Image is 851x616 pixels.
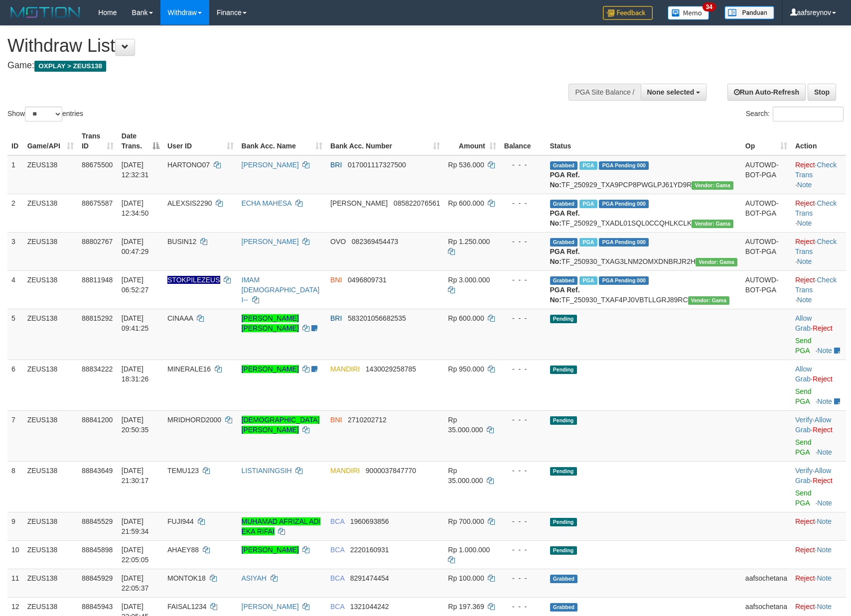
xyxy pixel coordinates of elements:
[546,270,741,309] td: TF_250930_TXAF4PJ0VBTLLGRJ89RC
[504,516,542,526] div: - - -
[23,360,78,410] td: ZEUS138
[350,517,389,525] span: Copy 1960693856 to clipboard
[448,365,484,373] span: Rp 950.000
[82,467,113,475] span: 88843649
[504,160,542,170] div: - - -
[23,512,78,540] td: ZEUS138
[326,127,444,155] th: Bank Acc. Number: activate to sort column ascending
[741,569,791,597] td: aafsochetana
[330,416,342,424] span: BNI
[795,467,831,485] span: ·
[550,603,578,612] span: Grabbed
[791,461,846,512] td: · ·
[813,477,833,485] a: Reject
[122,238,149,255] span: [DATE] 00:47:29
[579,161,597,170] span: Marked by aaftrukkakada
[724,6,774,19] img: panduan.png
[242,314,299,332] a: [PERSON_NAME] [PERSON_NAME]
[795,276,837,294] a: Check Trans
[7,410,23,461] td: 7
[795,276,815,284] a: Reject
[122,199,149,217] span: [DATE] 12:34:50
[448,603,484,611] span: Rp 197.369
[330,365,360,373] span: MANDIRI
[242,574,267,582] a: ASIYAH
[448,199,484,207] span: Rp 600.000
[167,574,206,582] span: MONTOK18
[599,276,649,285] span: PGA Pending
[167,161,210,169] span: HARTONO07
[603,6,653,20] img: Feedback.jpg
[167,365,211,373] span: MINERALE16
[504,466,542,476] div: - - -
[82,199,113,207] span: 88675587
[350,574,389,582] span: Copy 8291474454 to clipboard
[795,517,815,525] a: Reject
[394,199,440,207] span: Copy 085822076561 to clipboard
[242,161,299,169] a: [PERSON_NAME]
[7,5,83,20] img: MOTION_logo.png
[242,603,299,611] a: [PERSON_NAME]
[795,574,815,582] a: Reject
[7,155,23,194] td: 1
[550,200,578,208] span: Grabbed
[82,574,113,582] span: 88845929
[82,603,113,611] span: 88845943
[741,127,791,155] th: Op: activate to sort column ascending
[504,573,542,583] div: - - -
[167,416,221,424] span: MRIDHORD2000
[23,232,78,270] td: ZEUS138
[791,360,846,410] td: ·
[579,238,597,246] span: Marked by aafsreyleap
[23,569,78,597] td: ZEUS138
[546,127,741,155] th: Status
[330,574,344,582] span: BCA
[668,6,709,20] img: Button%20Memo.svg
[122,517,149,535] span: [DATE] 21:59:34
[504,602,542,612] div: - - -
[791,410,846,461] td: · ·
[7,569,23,597] td: 11
[791,127,846,155] th: Action
[641,84,707,101] button: None selected
[795,314,812,332] a: Allow Grab
[817,546,832,554] a: Note
[82,276,113,284] span: 88811948
[791,270,846,309] td: · ·
[692,181,733,190] span: Vendor URL: https://trx31.1velocity.biz
[550,161,578,170] span: Grabbed
[741,194,791,232] td: AUTOWD-BOT-PGA
[348,161,406,169] span: Copy 017001117327500 to clipboard
[7,461,23,512] td: 8
[122,546,149,564] span: [DATE] 22:05:05
[579,276,597,285] span: Marked by aafsreyleap
[741,232,791,270] td: AUTOWD-BOT-PGA
[167,199,212,207] span: ALEXSIS2290
[741,270,791,309] td: AUTOWD-BOT-PGA
[242,546,299,554] a: [PERSON_NAME]
[795,314,813,332] span: ·
[122,276,149,294] span: [DATE] 06:52:27
[727,84,806,101] a: Run Auto-Refresh
[448,517,484,525] span: Rp 700.000
[817,448,832,456] a: Note
[791,540,846,569] td: ·
[795,199,815,207] a: Reject
[122,314,149,332] span: [DATE] 09:41:25
[34,61,106,72] span: OXPLAY > ZEUS138
[795,387,812,405] a: Send PGA
[795,467,831,485] a: Allow Grab
[448,161,484,169] span: Rp 536.000
[7,194,23,232] td: 2
[167,603,207,611] span: FAISAL1234
[122,416,149,434] span: [DATE] 20:50:35
[504,198,542,208] div: - - -
[504,237,542,246] div: - - -
[773,107,844,122] input: Search:
[330,467,360,475] span: MANDIRI
[546,232,741,270] td: TF_250930_TXAG3LNM2OMXDNBRJR2H
[550,171,580,189] b: PGA Ref. No:
[23,540,78,569] td: ZEUS138
[330,603,344,611] span: BCA
[791,155,846,194] td: · ·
